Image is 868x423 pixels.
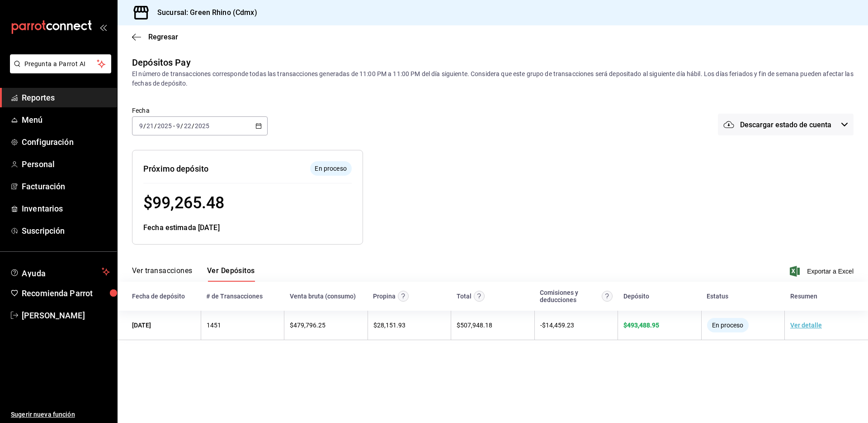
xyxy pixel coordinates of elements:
span: $ 28,151.93 [373,322,406,329]
span: Configuración [22,136,110,148]
span: Facturación [22,180,110,192]
div: Depósito [623,293,649,300]
input: ---- [194,122,210,130]
svg: Las propinas mostradas excluyen toda configuración de retención. [398,291,409,302]
span: $ 507,948.18 [457,322,492,329]
h3: Sucursal: Green Rhino (Cdmx) [150,7,257,18]
span: [PERSON_NAME] [22,309,110,322]
div: El depósito aún no se ha enviado a tu cuenta bancaria. [707,318,749,332]
span: $ 479,796.25 [290,322,325,329]
svg: Contempla comisión de ventas y propinas, IVA, cancelaciones y devoluciones. [602,291,613,302]
div: Fecha de depósito [132,293,185,300]
span: $ 493,488.95 [623,322,659,329]
span: / [154,122,157,130]
input: -- [139,122,143,130]
a: Pregunta a Parrot AI [6,66,111,75]
button: Descargar estado de cuenta [718,114,854,135]
span: Descargar estado de cuenta [740,120,831,129]
span: Personal [22,158,110,170]
div: El depósito aún no se ha enviado a tu cuenta bancaria. [310,161,352,176]
div: El número de transacciones corresponde todas las transacciones generadas de 11:00 PM a 11:00 PM d... [132,69,854,88]
div: Fecha estimada [DATE] [143,222,352,233]
div: Próximo depósito [143,163,208,175]
td: 1451 [201,311,284,340]
span: En proceso [708,322,747,329]
td: [DATE] [118,311,201,340]
div: navigation tabs [132,266,255,282]
span: / [143,122,146,130]
span: Recomienda Parrot [22,287,110,299]
button: Ver transacciones [132,266,193,282]
div: Venta bruta (consumo) [290,293,356,300]
span: Sugerir nueva función [11,410,110,419]
span: / [180,122,183,130]
div: Estatus [707,293,728,300]
div: Propina [373,293,396,300]
span: Ayuda [22,266,98,277]
button: open_drawer_menu [99,24,107,31]
span: En proceso [311,164,350,173]
div: Total [457,293,472,300]
span: - $ 14,459.23 [540,322,574,329]
div: # de Transacciones [206,293,263,300]
div: Comisiones y deducciones [540,289,599,303]
span: Inventarios [22,202,110,215]
span: - [173,122,175,130]
span: Menú [22,114,110,126]
span: / [192,122,194,130]
input: -- [184,122,192,130]
span: Reportes [22,91,110,104]
div: Depósitos Pay [132,56,191,69]
label: Fecha [132,107,268,114]
button: Regresar [132,33,178,41]
button: Exportar a Excel [792,266,854,277]
svg: Este monto equivale al total de la venta más otros abonos antes de aplicar comisión e IVA. [474,291,485,302]
input: -- [176,122,180,130]
span: Pregunta a Parrot AI [24,59,97,69]
input: ---- [157,122,172,130]
button: Pregunta a Parrot AI [10,54,111,73]
a: Ver detalle [790,322,822,329]
span: Regresar [148,33,178,41]
span: $ 99,265.48 [143,193,224,212]
div: Resumen [790,293,817,300]
button: Ver Depósitos [207,266,255,282]
input: -- [146,122,154,130]
span: Suscripción [22,225,110,237]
